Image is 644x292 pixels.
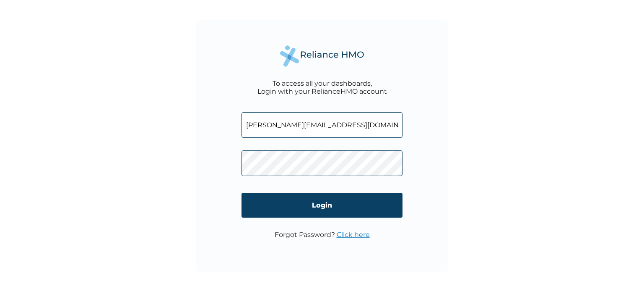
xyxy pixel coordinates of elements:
input: Email address or HMO ID [241,112,402,138]
input: Login [241,193,402,218]
a: Click here [337,231,370,239]
div: To access all your dashboards, Login with your RelianceHMO account [257,79,387,95]
img: Reliance Health's Logo [280,45,364,67]
p: Forgot Password? [275,231,370,239]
